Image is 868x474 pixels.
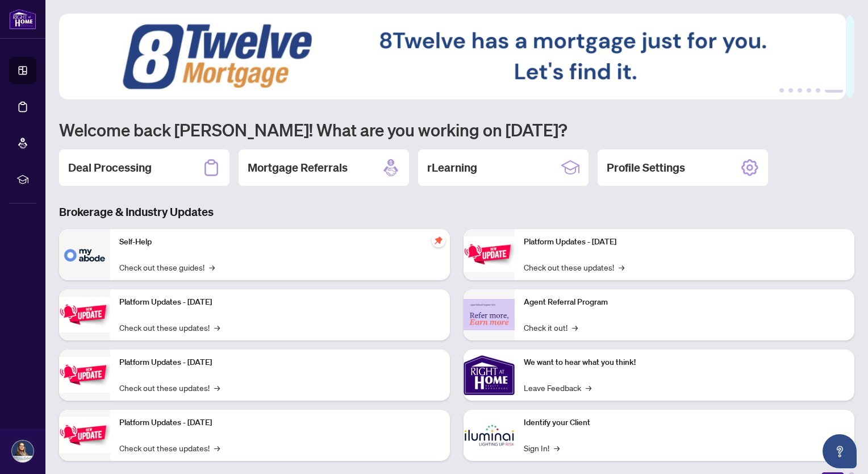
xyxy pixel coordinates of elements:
button: 6 [825,88,843,93]
p: Platform Updates - [DATE] [119,356,441,369]
img: Slide 5 [59,14,846,99]
p: We want to hear what you think! [524,356,845,369]
a: Check out these guides!→ [119,261,215,273]
p: Platform Updates - [DATE] [524,236,845,248]
h2: Deal Processing [68,160,152,176]
img: Identify your Client [464,410,515,461]
a: Check out these updates!→ [119,442,220,454]
button: 2 [788,88,793,93]
a: Check it out!→ [524,321,578,334]
a: Check out these updates!→ [524,261,624,273]
p: Self-Help [119,236,441,248]
h2: Profile Settings [607,160,685,176]
a: Check out these updates!→ [119,381,220,394]
span: → [214,381,220,394]
img: Platform Updates - July 21, 2025 [59,357,110,393]
img: Self-Help [59,229,110,280]
a: Sign In!→ [524,442,560,454]
a: Leave Feedback→ [524,381,591,394]
img: logo [9,9,36,30]
span: → [619,261,624,273]
button: Open asap [823,434,857,468]
span: pushpin [432,234,445,247]
img: Profile Icon [12,440,34,462]
span: → [586,381,591,394]
span: → [572,321,578,334]
img: Platform Updates - June 23, 2025 [464,236,515,272]
p: Agent Referral Program [524,296,845,309]
p: Platform Updates - [DATE] [119,296,441,309]
button: 5 [816,88,820,93]
img: Platform Updates - July 8, 2025 [59,417,110,453]
a: Check out these updates!→ [119,321,220,334]
img: Agent Referral Program [464,299,515,330]
button: 1 [779,88,784,93]
h3: Brokerage & Industry Updates [59,204,854,220]
img: We want to hear what you think! [464,350,515,401]
span: → [554,442,560,454]
p: Identify your Client [524,417,845,429]
p: Platform Updates - [DATE] [119,417,441,429]
h2: Mortgage Referrals [248,160,348,176]
h2: rLearning [427,160,477,176]
h1: Welcome back [PERSON_NAME]! What are you working on [DATE]? [59,119,854,140]
img: Platform Updates - September 16, 2025 [59,297,110,332]
button: 3 [798,88,802,93]
span: → [209,261,215,273]
span: → [214,442,220,454]
button: 4 [807,88,811,93]
span: → [214,321,220,334]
